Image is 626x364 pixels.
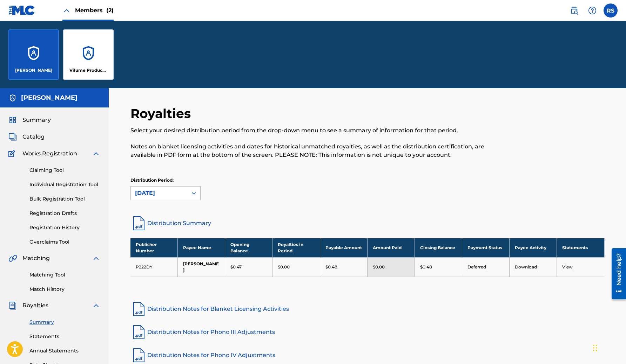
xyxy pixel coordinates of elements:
[588,6,597,15] img: help
[130,142,496,159] p: Notes on blanket licensing activities and dates for historical unmatched royalties, as well as th...
[29,333,100,340] a: Statements
[92,254,100,262] img: expand
[604,3,618,17] div: User Menu
[567,3,581,17] a: Public Search
[69,67,108,73] p: Vilume Productions
[130,257,178,276] td: P222DY
[8,254,17,262] img: Matching
[22,301,48,310] span: Royalties
[29,181,100,188] a: Individual Registration Tool
[22,254,50,262] span: Matching
[130,106,194,121] h2: Royalties
[130,347,147,364] img: pdf
[278,264,290,270] p: $0.00
[510,238,557,257] th: Payee Activity
[29,195,100,203] a: Bulk Registration Tool
[130,347,605,364] a: Distribution Notes for Phono IV Adjustments
[106,7,114,14] span: (2)
[8,5,35,15] img: MLC Logo
[22,133,45,141] span: Catalog
[415,238,462,257] th: Closing Balance
[135,189,183,197] div: [DATE]
[225,238,272,257] th: Opening Balance
[130,215,605,232] a: Distribution Summary
[557,238,604,257] th: Statements
[178,238,225,257] th: Payee Name
[29,271,100,279] a: Matching Tool
[63,29,114,80] a: AccountsVilume Productions
[8,116,17,124] img: Summary
[62,6,71,15] img: Close
[29,347,100,355] a: Annual Statements
[92,301,100,310] img: expand
[130,324,605,341] a: Distribution Notes for Phono III Adjustments
[29,238,100,246] a: Overclaims Tool
[22,149,77,158] span: Works Registration
[178,257,225,276] td: [PERSON_NAME]
[570,6,578,15] img: search
[325,264,337,270] p: $0.48
[8,133,45,141] a: CatalogCatalog
[130,177,201,183] p: Distribution Period:
[15,67,52,73] p: RODRIGO SALUME
[585,3,599,17] div: Help
[8,133,17,141] img: Catalog
[462,238,509,257] th: Payment Status
[562,264,573,269] a: View
[130,301,605,317] a: Distribution Notes for Blanket Licensing Activities
[130,324,147,341] img: pdf
[8,149,18,158] img: Works Registration
[130,126,496,135] p: Select your desired distribution period from the drop-down menu to see a summary of information f...
[420,264,432,270] p: $0.48
[22,116,51,124] span: Summary
[8,29,59,80] a: Accounts[PERSON_NAME]
[130,238,178,257] th: Publisher Number
[130,215,147,232] img: distribution-summary-pdf
[8,116,51,124] a: SummarySummary
[373,264,385,270] p: $0.00
[130,301,147,317] img: pdf
[29,224,100,231] a: Registration History
[29,210,100,217] a: Registration Drafts
[272,238,320,257] th: Royalties in Period
[230,264,242,270] p: $0.47
[75,6,114,14] span: Members
[92,149,100,158] img: expand
[21,94,78,102] h5: RODRIGO SALUME
[591,330,626,364] iframe: Chat Widget
[320,238,367,257] th: Payable Amount
[29,286,100,293] a: Match History
[606,245,626,303] iframe: Resource Center
[8,301,17,310] img: Royalties
[29,318,100,326] a: Summary
[593,337,597,358] div: Drag
[29,167,100,174] a: Claiming Tool
[367,238,415,257] th: Amount Paid
[8,94,17,102] img: Accounts
[515,264,537,269] a: Download
[467,264,486,269] a: Deferred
